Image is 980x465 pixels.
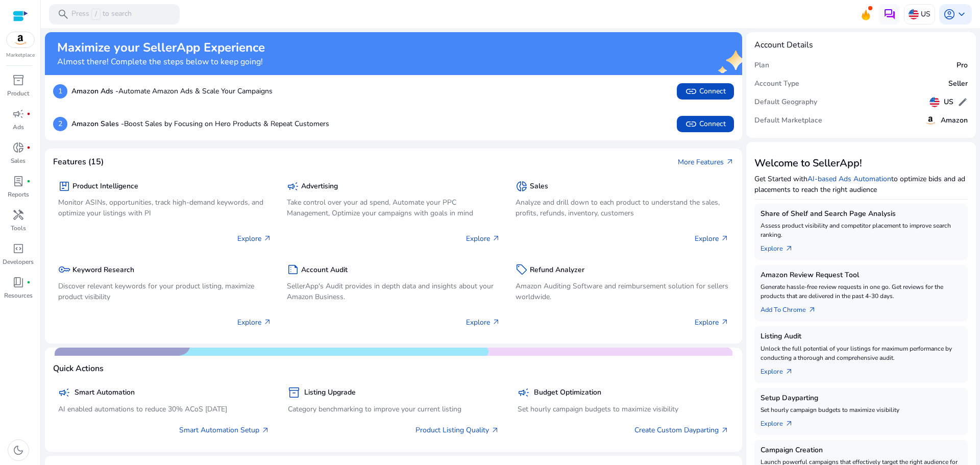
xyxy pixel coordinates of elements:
h5: Product Intelligence [72,182,138,191]
h5: Listing Audit [761,332,962,341]
p: Explore [237,233,272,244]
a: Create Custom Dayparting [634,425,729,435]
h5: Default Geography [754,98,817,107]
p: 1 [53,84,67,99]
h5: Share of Shelf and Search Page Analysis [761,210,962,218]
span: arrow_outward [785,368,793,376]
h4: Almost there! Complete the steps below to keep going! [57,57,265,67]
span: campaign [12,108,24,120]
span: arrow_outward [263,318,272,326]
span: lab_profile [12,175,24,187]
button: linkConnect [677,83,734,100]
span: key [58,263,70,276]
span: handyman [12,209,24,221]
a: Explorearrow_outward [761,362,801,377]
img: amazon.svg [924,114,937,127]
p: Set hourly campaign budgets to maximize visibility [761,405,962,414]
span: arrow_outward [785,244,793,253]
h5: Account Type [754,80,799,88]
p: Automate Amazon Ads & Scale Your Campaigns [71,86,273,96]
h5: Refund Analyzer [530,266,584,275]
span: account_circle [943,8,955,20]
p: Explore [695,233,729,244]
span: donut_small [516,180,528,192]
p: SellerApp's Audit provides in depth data and insights about your Amazon Business. [287,281,500,302]
h4: Features (15) [53,157,104,167]
p: Analyze and drill down to each product to understand the sales, profits, refunds, inventory, cust... [516,197,729,218]
h2: Maximize your SellerApp Experience [57,40,265,55]
h5: Amazon Review Request Tool [761,271,962,280]
span: fiber_manual_record [27,145,31,150]
p: Assess product visibility and competitor placement to improve search ranking. [761,221,962,239]
span: / [91,9,101,20]
span: fiber_manual_record [27,112,31,116]
span: arrow_outward [261,426,269,434]
h5: Keyword Research [72,266,134,275]
h5: Listing Upgrade [304,388,356,397]
p: Generate hassle-free review requests in one go. Get reviews for the products that are delivered i... [761,282,962,301]
h5: Seller [948,80,968,88]
h5: Pro [957,61,968,70]
span: fiber_manual_record [27,179,31,183]
span: inventory_2 [12,74,24,86]
span: book_4 [12,276,24,288]
p: Set hourly campaign budgets to maximize visibility [518,404,729,414]
span: arrow_outward [492,234,500,242]
a: More Featuresarrow_outward [678,157,734,167]
span: arrow_outward [721,426,729,434]
span: summarize [287,263,299,276]
p: Product [7,89,29,98]
h5: Plan [754,61,769,70]
span: arrow_outward [492,318,500,326]
span: package [58,180,70,192]
p: AI enabled automations to reduce 30% ACoS [DATE] [58,404,269,414]
p: Amazon Auditing Software and reimbursement solution for sellers worldwide. [516,281,729,302]
p: Press to search [71,9,132,20]
b: Amazon Ads - [71,86,118,96]
span: arrow_outward [721,318,729,326]
h5: Default Marketplace [754,116,822,125]
h5: Budget Optimization [534,388,601,397]
h5: Setup Dayparting [761,394,962,403]
h5: US [944,98,953,107]
p: Explore [466,317,500,328]
span: inventory_2 [288,386,300,399]
p: Explore [695,317,729,328]
p: Marketplace [6,52,35,59]
a: Product Listing Quality [415,425,499,435]
span: arrow_outward [491,426,499,434]
span: keyboard_arrow_down [955,8,968,20]
p: 2 [53,117,67,131]
span: fiber_manual_record [27,280,31,284]
span: donut_small [12,141,24,154]
span: arrow_outward [263,234,272,242]
h5: Advertising [301,182,338,191]
img: us.svg [909,9,919,19]
span: code_blocks [12,242,24,255]
a: Explorearrow_outward [761,414,801,429]
span: link [685,118,697,130]
h4: Quick Actions [53,364,104,374]
p: Discover relevant keywords for your product listing, maximize product visibility [58,281,272,302]
p: Unlock the full potential of your listings for maximum performance by conducting a thorough and c... [761,344,962,362]
span: campaign [287,180,299,192]
p: Ads [13,123,24,132]
p: Resources [4,291,33,300]
span: sell [516,263,528,276]
h5: Amazon [941,116,968,125]
h5: Account Audit [301,266,348,275]
p: Boost Sales by Focusing on Hero Products & Repeat Customers [71,118,329,129]
p: Monitor ASINs, opportunities, track high-demand keywords, and optimize your listings with PI [58,197,272,218]
p: Category benchmarking to improve your current listing [288,404,499,414]
a: Add To Chrome [761,301,824,315]
h5: Sales [530,182,548,191]
span: Connect [685,118,726,130]
p: Get Started with to optimize bids and ad placements to reach the right audience [754,174,968,195]
a: Explorearrow_outward [761,239,801,254]
p: Reports [8,190,29,199]
span: campaign [518,386,530,399]
h5: Campaign Creation [761,446,962,455]
img: us.svg [929,97,940,107]
h4: Account Details [754,40,813,50]
p: Explore [466,233,500,244]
